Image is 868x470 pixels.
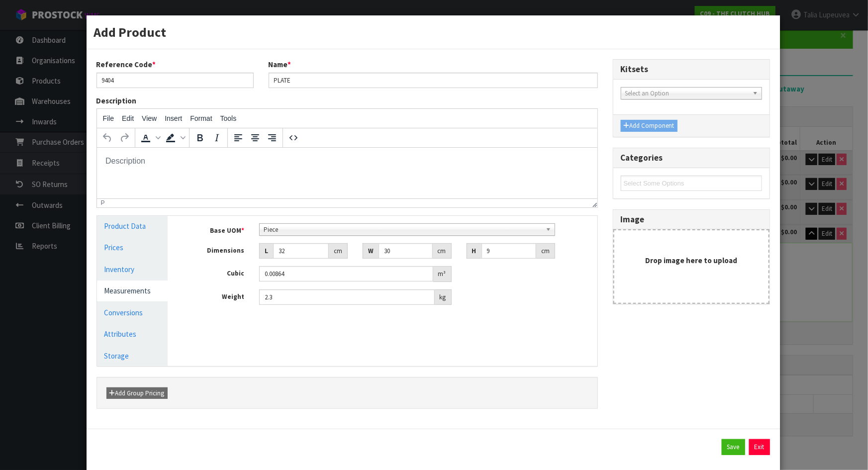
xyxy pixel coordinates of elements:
[621,120,677,132] button: Add Component
[482,243,536,259] input: Height
[536,243,555,259] div: cm
[106,387,168,399] button: Add Group Pricing
[183,243,252,256] label: Dimensions
[269,59,291,70] label: Name
[137,129,162,146] div: Text color
[264,129,281,146] button: Align right
[97,324,168,344] a: Attributes
[273,243,329,259] input: Length
[220,114,237,122] span: Tools
[722,439,745,455] button: Save
[97,259,168,280] a: Inventory
[435,289,452,305] div: kg
[96,59,156,70] label: Reference Code
[259,289,435,305] input: Weight
[379,243,432,259] input: Width
[183,289,252,302] label: Weight
[97,216,168,236] a: Product Data
[433,243,452,259] div: cm
[589,199,597,207] div: Resize
[264,224,542,236] span: Piece
[621,215,762,224] h3: Image
[208,129,225,146] button: Italic
[625,88,749,99] span: Select an Option
[259,266,433,282] input: Cubic
[285,129,302,146] button: Source code
[645,256,737,265] strong: Drop image here to upload
[96,95,137,106] label: Description
[329,243,348,259] div: cm
[97,148,597,198] iframe: Rich Text Area. Press ALT-0 for help.
[165,114,182,122] span: Insert
[122,114,134,122] span: Edit
[97,281,168,301] a: Measurements
[162,129,187,146] div: Background color
[247,129,264,146] button: Align center
[621,65,762,74] h3: Kitsets
[192,129,208,146] button: Bold
[103,114,114,122] span: File
[368,247,374,255] strong: W
[472,247,477,255] strong: H
[183,266,252,279] label: Cubic
[230,129,247,146] button: Align left
[142,114,157,122] span: View
[433,266,452,282] div: m³
[116,129,133,146] button: Redo
[101,199,105,206] div: p
[190,114,212,122] span: Format
[265,247,268,255] strong: L
[749,439,770,455] button: Exit
[96,73,254,88] input: Reference Code
[97,302,168,323] a: Conversions
[97,237,168,258] a: Prices
[183,223,252,236] label: Base UOM
[97,346,168,366] a: Storage
[269,73,598,88] input: Name
[621,153,762,163] h3: Categories
[99,129,116,146] button: Undo
[94,23,772,41] h3: Add Product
